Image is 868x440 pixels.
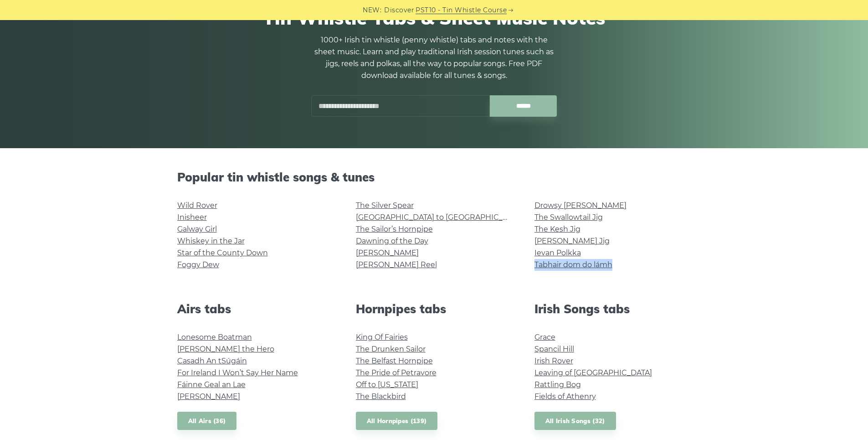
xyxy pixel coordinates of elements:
[356,213,524,222] a: [GEOGRAPHIC_DATA] to [GEOGRAPHIC_DATA]
[177,225,217,233] a: Galway Girl
[177,368,298,377] a: For Ireland I Won’t Say Her Name
[356,357,433,365] a: The Belfast Hornpipe
[534,225,580,233] a: The Kesh Jig
[534,237,610,245] a: [PERSON_NAME] Jig
[356,225,433,233] a: The Sailor’s Hornpipe
[534,412,616,430] a: All Irish Songs (32)
[534,380,581,389] a: Rattling Bog
[356,237,428,245] a: Dawning of the Day
[534,357,573,365] a: Irish Rover
[311,34,557,82] p: 1000+ Irish tin whistle (penny whistle) tabs and notes with the sheet music. Learn and play tradi...
[534,248,581,257] a: Ievan Polkka
[177,7,691,29] h1: Tin Whistle Tabs & Sheet Music Notes
[177,248,268,257] a: Star of the County Down
[356,368,437,377] a: The Pride of Petravore
[534,368,652,377] a: Leaving of [GEOGRAPHIC_DATA]
[416,5,507,16] a: PST10 - Tin Whistle Course
[177,380,246,389] a: Fáinne Geal an Lae
[356,412,438,430] a: All Hornpipes (139)
[177,213,207,222] a: Inisheer
[363,5,381,16] span: NEW:
[534,392,596,401] a: Fields of Athenry
[534,302,691,316] h2: Irish Songs tabs
[534,333,555,342] a: Grace
[177,357,247,365] a: Casadh An tSúgáin
[177,392,240,401] a: [PERSON_NAME]
[534,260,612,269] a: Tabhair dom do lámh
[177,412,237,430] a: All Airs (36)
[356,260,437,269] a: [PERSON_NAME] Reel
[356,248,419,257] a: [PERSON_NAME]
[356,392,406,401] a: The Blackbird
[356,302,513,316] h2: Hornpipes tabs
[356,201,414,210] a: The Silver Spear
[356,333,408,342] a: King Of Fairies
[534,213,603,222] a: The Swallowtail Jig
[534,345,574,353] a: Spancil Hill
[177,333,252,342] a: Lonesome Boatman
[177,260,219,269] a: Foggy Dew
[177,302,334,316] h2: Airs tabs
[534,201,627,210] a: Drowsy [PERSON_NAME]
[177,237,245,245] a: Whiskey in the Jar
[356,345,426,353] a: The Drunken Sailor
[177,201,217,210] a: Wild Rover
[384,5,414,16] span: Discover
[177,170,691,184] h2: Popular tin whistle songs & tunes
[177,345,274,353] a: [PERSON_NAME] the Hero
[356,380,418,389] a: Off to [US_STATE]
